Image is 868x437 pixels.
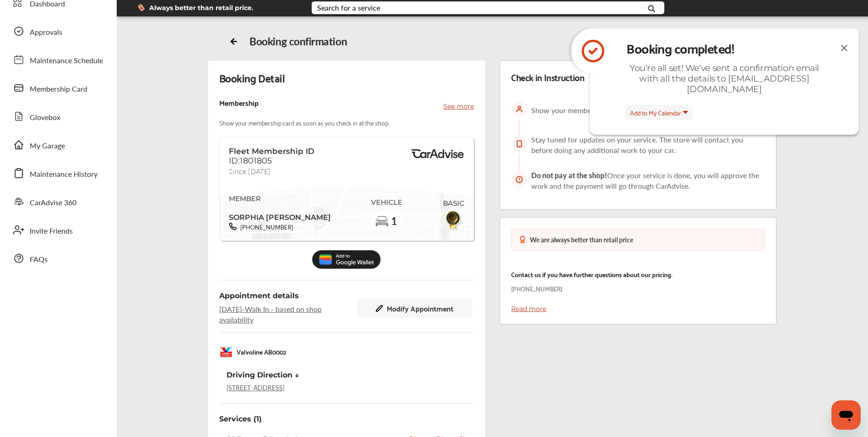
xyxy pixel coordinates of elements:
[219,291,299,300] span: Appointment details
[229,156,272,166] span: ID:1801805
[226,371,299,379] div: Driving Direction ↓
[149,5,253,11] span: Always better than retail price.
[8,48,108,71] a: Maintenance Schedule
[531,105,733,115] span: Show your membership card at the store as soon as you arrive.
[8,161,108,185] a: Maintenance History
[371,198,402,207] span: VEHICLE
[30,27,62,38] span: Approvals
[375,214,389,229] img: car-basic.192fe7b4.svg
[237,223,293,231] span: [PHONE_NUMBER]
[630,107,681,118] span: Add to My Calendar
[30,140,65,152] span: My Garage
[571,28,615,74] img: icon-check-circle.92f6e2ec.svg
[30,225,73,237] span: Invite Friends
[8,218,108,242] a: Invite Friends
[511,269,673,279] p: Contact us if you have further questions about our pricing.
[531,170,759,191] span: Once your service is done, you will approve the work and the payment will go through CarAdvise.
[8,190,108,213] a: CarAdvise 360
[530,236,633,243] div: We are always better than retail price
[242,304,245,314] span: -
[8,19,108,43] a: Approvals
[219,345,233,359] img: logo-valvoline.png
[410,149,465,158] img: BasicPremiumLogo.8d547ee0.svg
[30,197,76,209] span: CarAdvise 360
[443,209,464,231] img: BasicBadge.31956f0b.svg
[229,147,314,156] span: Fleet Membership ID
[519,236,526,243] img: medal-badge-icon.048288b6.svg
[621,63,827,94] div: You're all set! We've sent a confirmation email with all the details to [EMAIL_ADDRESS][DOMAIN_NAME]
[312,250,381,269] img: Add_to_Google_Wallet.5c177d4c.svg
[531,134,743,155] span: Stay tuned for updates on your service. The store will contact you before doing any additional wo...
[391,215,397,227] span: 1
[219,304,347,325] span: Walk In - based on shop availability
[30,55,103,67] span: Maintenance Schedule
[226,383,285,392] a: [STREET_ADDRESS]
[219,304,242,314] span: [DATE]
[229,195,331,203] span: MEMBER
[443,199,464,208] span: BASIC
[219,415,262,423] div: Services (1)
[511,283,562,294] p: [PHONE_NUMBER]
[831,400,861,430] iframe: Button to launch messaging window
[357,299,472,318] button: Modify Appointment
[8,133,108,157] a: My Garage
[511,72,584,82] div: Check in Instruction
[839,42,850,54] img: close-icon.a004319c.svg
[531,171,607,180] span: Do not pay at the shop!
[138,4,145,11] img: dollor_label_vector.a70140d1.svg
[237,346,286,357] p: Valvoline AB0002
[219,71,285,84] div: Booking Detail
[229,166,270,174] span: Since [DATE]
[8,246,108,270] a: FAQs
[30,254,48,266] span: FAQs
[8,104,108,128] a: Glovebox
[30,169,97,180] span: Maintenance History
[8,76,108,100] a: Membership Card
[387,304,453,312] span: Modify Appointment
[219,117,389,128] p: Show your membership card as soon as you check in at the shop.
[626,37,822,59] div: Booking completed!
[511,305,546,313] a: Read more
[443,102,474,111] p: See more
[249,35,347,48] div: Booking confirmation
[317,4,380,11] div: Search for a service
[229,223,237,230] img: phone-black.37208b07.svg
[229,208,331,223] span: SORPHIA [PERSON_NAME]
[625,105,693,120] button: Add to My Calendar
[30,83,87,95] span: Membership Card
[30,112,60,124] span: Glovebox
